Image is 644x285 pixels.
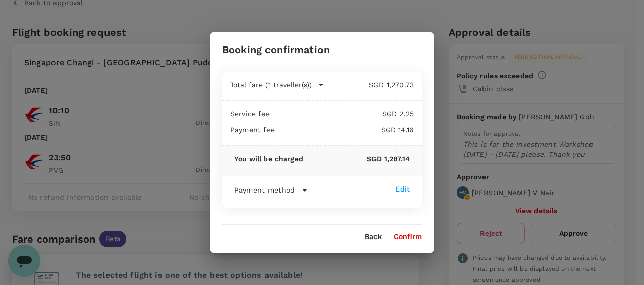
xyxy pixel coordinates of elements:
[303,154,410,164] p: SGD 1,287.14
[234,154,303,164] p: You will be charged
[394,233,422,241] button: Confirm
[234,185,295,195] p: Payment method
[230,80,312,90] p: Total fare (1 traveller(s))
[230,80,324,90] button: Total fare (1 traveller(s))
[230,125,275,135] p: Payment fee
[324,80,414,90] p: SGD 1,270.73
[230,109,270,119] p: Service fee
[222,44,330,56] h3: Booking confirmation
[365,233,382,241] button: Back
[275,125,414,135] p: SGD 14.16
[395,184,410,194] div: Edit
[270,109,414,119] p: SGD 2.25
